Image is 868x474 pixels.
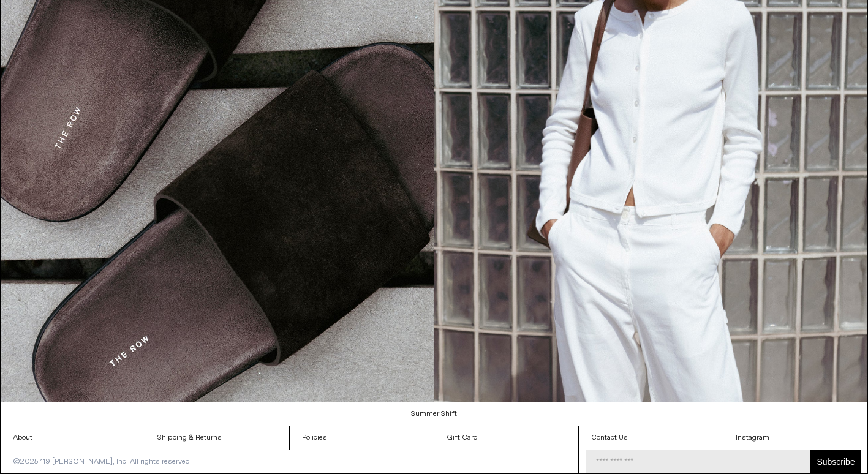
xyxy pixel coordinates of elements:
[434,426,578,450] a: Gift Card
[1,402,868,426] a: Summer Shift
[145,426,289,450] a: Shipping & Returns
[290,426,434,450] a: Policies
[810,450,861,473] button: Subscribe
[579,426,723,450] a: Contact Us
[723,426,867,450] a: Instagram
[1,426,145,450] a: About
[586,450,811,473] input: Email Address
[1,450,204,473] p: ©2025 119 [PERSON_NAME], Inc. All rights reserved.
